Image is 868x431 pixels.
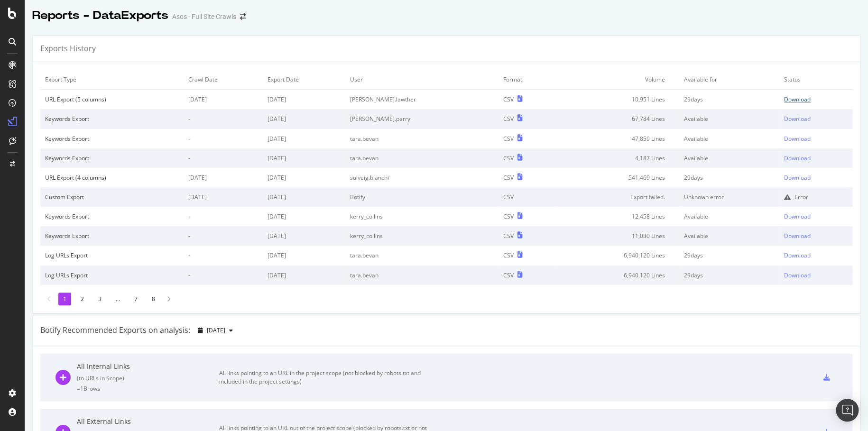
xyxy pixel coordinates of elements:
td: - [184,246,262,265]
div: Botify Recommended Exports on analysis: [40,325,190,336]
div: Available [684,154,775,162]
div: Exports History [40,43,96,54]
div: Download [784,174,811,182]
div: Error [794,193,808,201]
button: [DATE] [194,323,237,338]
td: 541,469 Lines [557,168,679,187]
div: Asos - Full Site Crawls [172,12,236,21]
div: Download [784,95,811,103]
td: - [184,266,262,285]
div: ( to URLs in Scope ) [77,374,219,382]
td: 29 days [679,246,779,265]
div: Download [784,251,811,259]
td: [DATE] [263,90,345,110]
td: - [184,129,262,148]
td: CSV [499,187,557,207]
td: Volume [557,70,679,90]
div: All links pointing to an URL in the project scope (not blocked by robots.txt and included in the ... [219,369,433,386]
td: [DATE] [184,187,262,207]
div: CSV [503,95,514,103]
div: CSV [503,232,514,240]
td: tara.bevan [345,246,499,265]
td: 6,940,120 Lines [557,246,679,265]
div: Download [784,135,811,143]
td: 6,940,120 Lines [557,266,679,285]
td: kerry_collins [345,226,499,246]
td: 11,030 Lines [557,226,679,246]
div: CSV [503,135,514,143]
a: Download [784,232,848,240]
div: URL Export (5 columns) [45,95,179,103]
a: Download [784,135,848,143]
td: Status [779,70,852,90]
div: Reports - DataExports [32,8,168,24]
div: Download [784,154,811,162]
a: Download [784,115,848,123]
div: Available [684,232,775,240]
a: Download [784,271,848,279]
td: 29 days [679,90,779,110]
div: Keywords Export [45,115,179,123]
div: CSV [503,115,514,123]
li: 8 [147,293,160,305]
td: - [184,207,262,226]
span: 2025 Sep. 2nd [207,326,225,334]
td: Format [499,70,557,90]
li: 7 [129,293,142,305]
div: Download [784,271,811,279]
td: [DATE] [263,187,345,207]
div: Available [684,135,775,143]
td: tara.bevan [345,129,499,148]
div: Download [784,212,811,220]
td: - [184,148,262,168]
td: 47,859 Lines [557,129,679,148]
div: Custom Export [45,193,179,201]
li: 3 [93,293,106,305]
td: kerry_collins [345,207,499,226]
td: Available for [679,70,779,90]
div: Open Intercom Messenger [836,399,859,422]
td: solveig.bianchi [345,168,499,187]
td: [DATE] [263,148,345,168]
td: [DATE] [263,109,345,128]
td: [DATE] [184,90,262,110]
td: 67,784 Lines [557,109,679,128]
div: Download [784,115,811,123]
td: Botify [345,187,499,207]
td: [DATE] [263,246,345,265]
td: 4,187 Lines [557,148,679,168]
div: Log URLs Export [45,251,179,259]
div: csv-export [823,374,830,381]
div: Download [784,232,811,240]
a: Download [784,174,848,182]
div: Available [684,212,775,220]
div: Keywords Export [45,154,179,162]
div: Log URLs Export [45,271,179,279]
td: [PERSON_NAME].parry [345,109,499,128]
td: Unknown error [679,187,779,207]
li: ... [111,293,125,305]
td: - [184,226,262,246]
td: Export failed. [557,187,679,207]
td: 29 days [679,168,779,187]
td: [DATE] [263,168,345,187]
td: 10,951 Lines [557,90,679,110]
div: All External Links [77,417,219,426]
div: Available [684,115,775,123]
div: Keywords Export [45,135,179,143]
td: tara.bevan [345,148,499,168]
td: [DATE] [184,168,262,187]
div: CSV [503,212,514,220]
a: Download [784,212,848,220]
div: Keywords Export [45,232,179,240]
a: Download [784,95,848,103]
td: Export Date [263,70,345,90]
td: [DATE] [263,226,345,246]
td: User [345,70,499,90]
td: [DATE] [263,207,345,226]
div: URL Export (4 columns) [45,174,179,182]
li: 1 [58,293,71,305]
div: CSV [503,251,514,259]
td: 29 days [679,266,779,285]
a: Download [784,154,848,162]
